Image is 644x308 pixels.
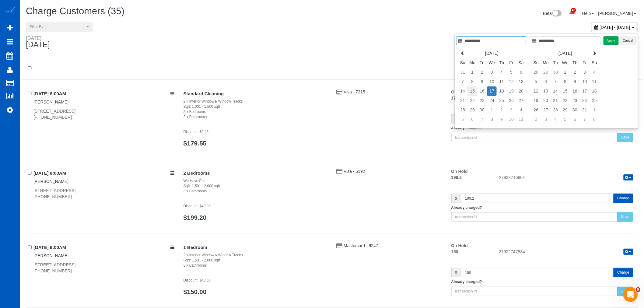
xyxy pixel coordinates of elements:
[26,22,93,32] button: Filter By
[541,86,551,96] td: 13
[516,115,526,124] td: 11
[551,68,560,77] td: 30
[477,58,487,68] th: Tu
[560,96,570,105] td: 22
[458,96,467,105] td: 21
[552,10,562,18] img: New interface
[495,249,638,256] div: 27922747534
[477,115,487,124] td: 7
[467,58,477,68] th: Mo
[590,68,599,77] td: 4
[614,268,633,277] button: Charge
[590,77,599,86] td: 11
[184,140,207,147] a: $179.55
[33,262,174,274] div: [STREET_ADDRESS] [PHONE_NUMBER]
[620,36,637,45] button: Cancel
[531,68,541,77] td: 28
[541,96,551,105] td: 20
[506,96,516,105] td: 26
[570,58,580,68] th: Th
[4,6,16,15] img: Automaid Logo
[26,36,56,49] div: [DATE]
[184,109,327,114] div: 2 x Bedrooms
[570,77,580,86] td: 9
[30,24,85,30] span: Filter By
[451,89,468,94] strong: On Hold
[541,58,551,68] th: Mo
[487,68,497,77] td: 3
[451,96,464,100] strong: 179.55
[184,189,327,194] div: 3 x Bathrooms
[26,6,124,16] span: Charge Customers (35)
[506,77,516,86] td: 12
[600,25,631,30] span: [DATE] - [DATE]
[467,49,516,58] th: [DATE]
[541,49,590,58] th: [DATE]
[184,130,209,134] small: Discount: $9.45
[487,96,497,105] td: 24
[580,58,590,68] th: Fr
[184,258,327,263] div: Sqft: 1,501 - 2,000 sqft
[506,68,516,77] td: 5
[451,268,461,277] span: $
[506,105,516,115] td: 3
[451,212,618,222] input: transaction id
[570,68,580,77] td: 2
[516,105,526,115] td: 4
[458,105,467,115] td: 28
[184,278,211,282] small: Discount: $43.80
[551,105,560,115] td: 28
[566,6,578,19] a: 43
[184,253,327,258] div: 2 x Interior Windows/ Window Tracks
[467,77,477,86] td: 8
[451,206,633,210] h5: Already charged?
[623,287,638,302] iframe: Intercom live chat
[551,115,560,124] td: 4
[467,115,477,124] td: 6
[495,174,638,182] div: 27922746804
[497,68,506,77] td: 4
[458,115,467,124] td: 5
[33,187,174,200] div: [STREET_ADDRESS] [PHONE_NUMBER]
[598,11,636,16] a: [PERSON_NAME]
[451,249,458,254] strong: 150
[580,77,590,86] td: 10
[614,194,633,203] button: Charge
[33,245,174,250] h4: [DATE] 8:00AM
[467,105,477,115] td: 29
[458,58,467,68] th: Su
[580,115,590,124] td: 7
[570,96,580,105] td: 23
[531,77,541,86] td: 5
[604,36,619,45] button: Apply
[467,96,477,105] td: 22
[451,169,468,174] strong: On Hold
[33,179,68,184] a: [PERSON_NAME]
[560,77,570,86] td: 8
[451,175,462,180] strong: 199.2
[497,105,506,115] td: 2
[497,58,506,68] th: Th
[451,133,618,142] input: transaction id
[184,263,327,268] div: 3 x Bathrooms
[541,115,551,124] td: 3
[33,100,68,104] a: [PERSON_NAME]
[531,105,541,115] td: 26
[451,243,468,248] strong: On Hold
[543,11,562,16] a: Beta
[551,96,560,105] td: 21
[531,115,541,124] td: 2
[184,171,327,176] h4: 2 Bedrooms
[458,68,467,77] td: 31
[497,86,506,96] td: 18
[344,243,378,248] a: Mastercard - 9247
[184,91,327,96] h4: Standard Cleaning
[184,114,327,120] div: 2 x Bathrooms
[184,178,327,184] div: We Have Pets
[570,86,580,96] td: 16
[590,86,599,96] td: 18
[184,184,327,189] div: Sqft: 1,501 - 2,000 sqft
[26,36,50,40] div: [DATE]
[467,68,477,77] td: 1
